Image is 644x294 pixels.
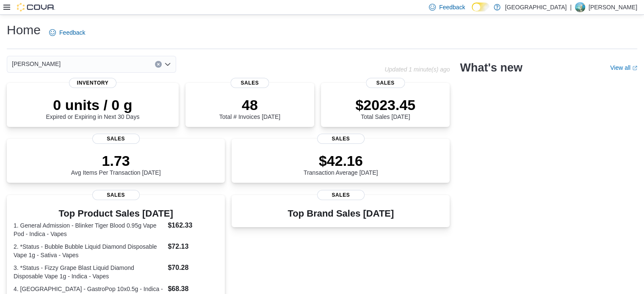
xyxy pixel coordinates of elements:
[59,28,85,37] span: Feedback
[7,22,41,38] h1: Home
[570,2,572,12] p: |
[92,134,140,144] span: Sales
[575,2,585,12] div: Natalie Frost
[230,78,269,88] span: Sales
[168,284,218,294] dd: $68.38
[366,78,405,88] span: Sales
[287,209,394,219] h3: Top Brand Sales [DATE]
[505,2,567,12] p: [GEOGRAPHIC_DATA]
[71,152,161,169] p: 1.73
[589,2,637,12] p: [PERSON_NAME]
[46,96,139,113] p: 0 units / 0 g
[46,96,139,120] div: Expired or Expiring in Next 30 Days
[317,190,365,200] span: Sales
[14,221,164,238] dt: 1. General Admission - Blinker Tiger Blood 0.95g Vape Pod - Indica - Vapes
[46,24,88,41] a: Feedback
[384,66,450,73] p: Updated 1 minute(s) ago
[164,61,171,68] button: Open list of options
[610,64,637,71] a: View allExternal link
[12,59,61,69] span: [PERSON_NAME]
[71,152,161,176] div: Avg Items Per Transaction [DATE]
[168,263,218,273] dd: $70.28
[355,96,415,113] p: $2023.45
[472,11,472,12] span: Dark Mode
[168,220,218,231] dd: $162.33
[14,264,164,280] dt: 3. *Status - Fizzy Grape Blast Liquid Diamond Disposable Vape 1g - Indica - Vapes
[317,134,365,144] span: Sales
[14,242,164,259] dt: 2. *Status - Bubble Bubble Liquid Diamond Disposable Vape 1g - Sativa - Vapes
[219,96,280,120] div: Total # Invoices [DATE]
[472,3,489,11] input: Dark Mode
[355,96,415,120] div: Total Sales [DATE]
[304,152,378,169] p: $42.16
[17,3,55,11] img: Cova
[14,209,218,219] h3: Top Product Sales [DATE]
[92,190,140,200] span: Sales
[69,78,116,88] span: Inventory
[460,61,522,74] h2: What's new
[439,3,465,11] span: Feedback
[632,66,637,71] svg: External link
[155,61,162,68] button: Clear input
[168,242,218,252] dd: $72.13
[219,96,280,113] p: 48
[304,152,378,176] div: Transaction Average [DATE]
